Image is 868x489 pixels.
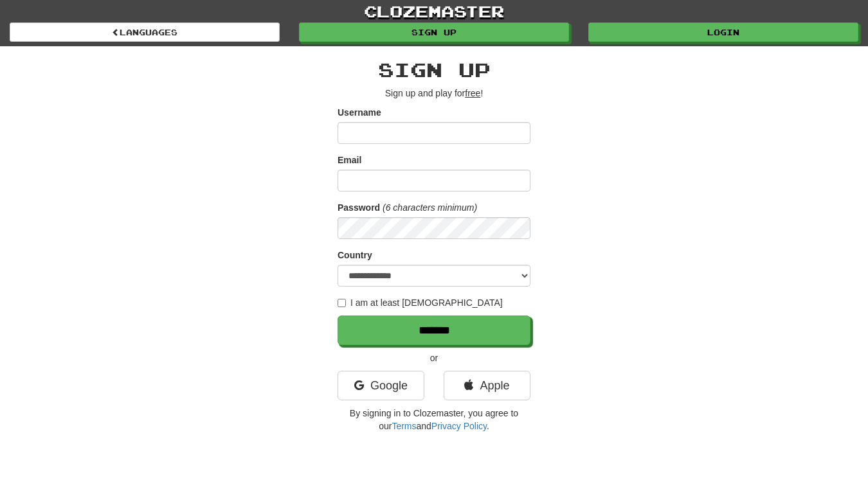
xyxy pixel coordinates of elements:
[338,249,372,262] label: Country
[338,87,530,100] p: Sign up and play for !
[338,296,503,309] label: I am at least [DEMOGRAPHIC_DATA]
[588,22,858,42] a: Login
[338,154,361,166] label: Email
[431,421,487,431] a: Privacy Policy
[10,22,280,42] a: Languages
[392,421,416,431] a: Terms
[383,202,477,213] em: (6 characters minimum)
[444,371,530,400] a: Apple
[338,299,346,307] input: I am at least [DEMOGRAPHIC_DATA]
[338,201,380,214] label: Password
[465,88,480,98] u: free
[338,59,530,80] h2: Sign up
[338,407,530,432] p: By signing in to Clozemaster, you agree to our and .
[338,371,424,400] a: Google
[338,351,530,364] p: or
[338,106,381,119] label: Username
[299,22,569,42] a: Sign up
